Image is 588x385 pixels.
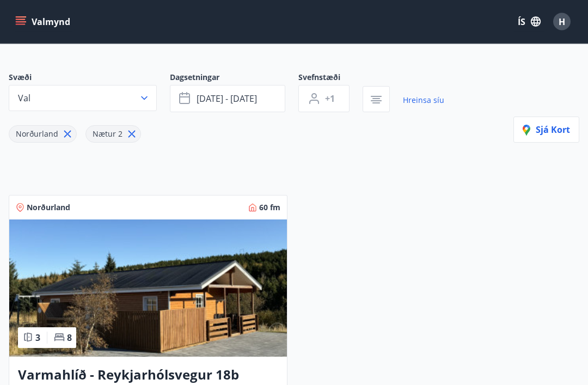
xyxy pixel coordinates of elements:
[9,220,287,357] img: Paella dish
[85,126,141,143] div: Nætur 2
[170,72,298,85] span: Dagsetningar
[67,332,72,344] span: 8
[18,93,30,105] span: Val
[13,12,75,32] button: menu
[298,72,363,85] span: Svefnstæði
[325,93,335,105] span: +1
[197,93,257,105] span: [DATE] - [DATE]
[523,124,570,136] span: Sjá kort
[9,126,77,143] div: Norðurland
[512,12,547,32] button: ÍS
[549,9,575,35] button: H
[170,85,285,113] button: [DATE] - [DATE]
[403,89,444,113] a: Hreinsa síu
[9,85,157,112] button: Val
[259,203,280,213] span: 60 fm
[513,117,579,143] button: Sjá kort
[93,129,122,139] span: Nætur 2
[16,129,58,139] span: Norðurland
[559,16,565,28] span: H
[9,72,170,85] span: Svæði
[27,203,70,213] span: Norðurland
[298,85,350,113] button: +1
[35,332,40,344] span: 3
